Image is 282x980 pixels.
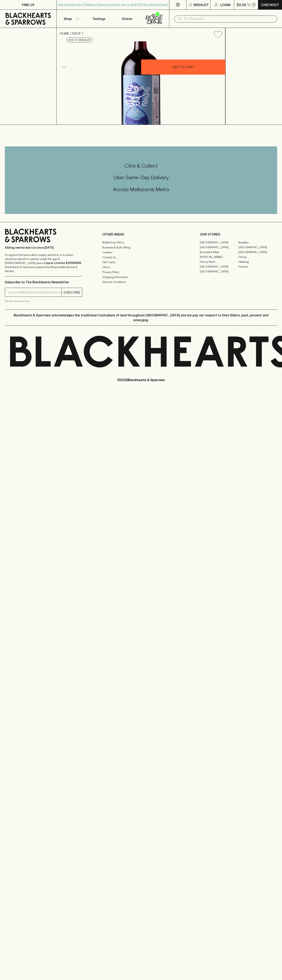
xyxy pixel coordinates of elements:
button: ADD TO CART [141,59,225,75]
a: Terms & Conditions [102,280,180,285]
a: Stores [113,10,141,28]
a: Braddon [238,240,277,245]
input: Try "Pinot noir" [184,16,274,22]
p: FIND US [22,2,34,7]
a: Business & Bulk Gifting [102,245,180,250]
a: Fitzroy [238,254,277,259]
a: Privacy Policy [102,270,180,275]
a: Gift Cards [102,260,180,265]
a: [GEOGRAPHIC_DATA] [238,245,277,250]
button: SUBSCRIBE [62,288,82,297]
a: Shipping Information [102,275,180,279]
button: Add to wishlist [212,29,224,40]
p: Shop [64,16,72,21]
h5: Uber Same-Day Delivery [5,174,277,181]
a: [GEOGRAPHIC_DATA] [200,264,238,269]
p: Login [220,2,230,7]
img: 41180.png [57,41,225,125]
a: Fitzroy North [200,259,238,264]
a: Tastings [85,10,113,28]
a: Bottle Drop FAQ's [102,240,180,245]
a: Geelong [238,259,277,264]
h5: Across Melbourne Metro [5,186,277,193]
p: Checkout [261,2,279,7]
a: Brunswick West [200,250,238,254]
p: We will never spam you [5,299,82,303]
p: It is against the law to sell or supply alcohol to, or to obtain alcohol on behalf of a person un... [5,253,82,273]
p: 0 [253,4,255,6]
input: e.g. jane@blackheartsandsparrows.com.au [8,289,62,296]
h5: Click & Collect [5,163,277,169]
button: Add to wishlist [66,38,93,42]
p: Tastings [92,16,105,21]
div: Call to action block [5,146,277,214]
p: SUBSCRIBE [63,290,80,295]
p: Sibling owned and run since [DATE] [5,246,82,250]
p: ADD TO CART [173,65,194,69]
p: Stores [122,16,132,21]
p: Wishlist [194,2,209,7]
a: [GEOGRAPHIC_DATA] [200,269,238,274]
p: Subscribe to The Blackhearts Newsletter [5,280,82,285]
p: Blackhearts & Sparrows acknowledges the traditional Custodians of land throughout [GEOGRAPHIC_DAT... [8,313,274,322]
a: HOME [60,32,69,35]
a: [GEOGRAPHIC_DATA] [200,240,238,245]
p: $0.00 [237,2,246,7]
a: [PERSON_NAME] [200,254,238,259]
p: OTHER AREAS [102,232,180,237]
a: [GEOGRAPHIC_DATA] [238,250,277,254]
button: Shop [57,10,85,28]
a: SHOP [72,32,81,35]
a: Contact Us [102,255,180,260]
a: Careers [102,250,180,255]
a: FAQ's [102,265,180,270]
strong: Liquor License #32064953 [44,261,81,265]
p: OUR STORES [200,232,277,237]
a: [GEOGRAPHIC_DATA] [200,245,238,250]
a: Prahran [238,264,277,269]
